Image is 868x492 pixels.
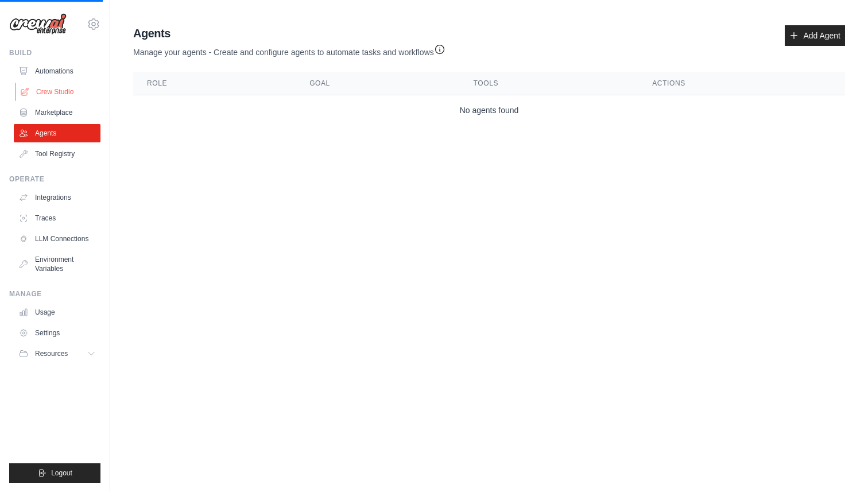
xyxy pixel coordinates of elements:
a: LLM Connections [14,230,100,248]
th: Goal [296,72,459,95]
th: Actions [638,72,845,95]
p: Manage your agents - Create and configure agents to automate tasks and workflows [133,41,445,58]
td: No agents found [133,95,845,126]
div: Operate [9,175,100,184]
a: Integrations [14,188,100,207]
div: Build [9,48,100,57]
div: Manage [9,289,100,299]
span: Logout [51,468,72,478]
button: Resources [14,344,100,363]
a: Usage [14,303,100,321]
a: Tool Registry [14,145,100,163]
a: Add Agent [785,25,845,46]
a: Crew Studio [15,83,102,101]
img: Logo [9,13,67,35]
button: Logout [9,463,100,483]
a: Environment Variables [14,250,100,278]
a: Agents [14,124,100,142]
a: Automations [14,62,100,80]
a: Marketplace [14,103,100,122]
span: Resources [35,349,68,358]
h2: Agents [133,25,445,41]
a: Settings [14,324,100,342]
th: Tools [460,72,639,95]
a: Traces [14,209,100,227]
th: Role [133,72,296,95]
